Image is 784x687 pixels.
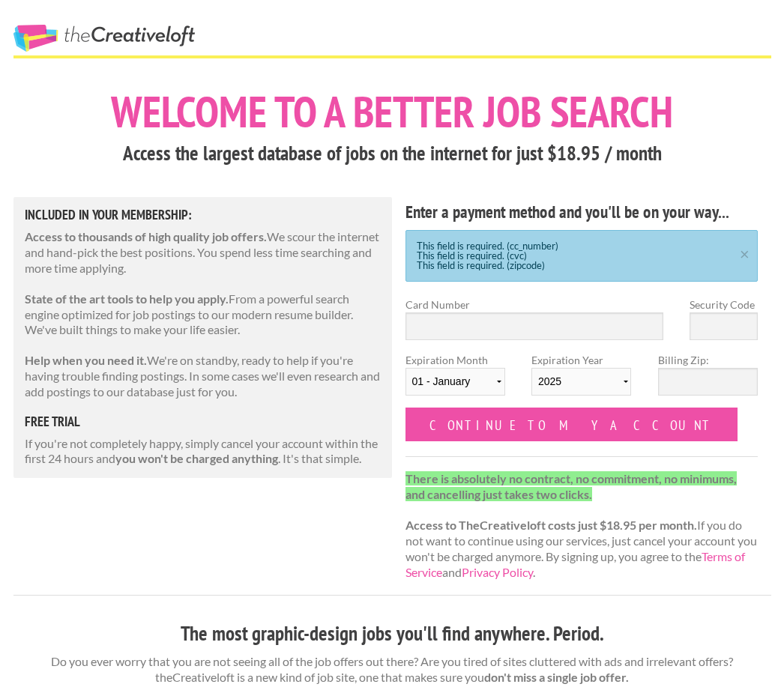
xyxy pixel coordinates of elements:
strong: State of the art tools to help you apply. [25,291,229,306]
h5: Included in Your Membership: [25,208,382,222]
label: Card Number [405,297,663,312]
strong: There is absolutely no contract, no commitment, no minimums, and cancelling just takes two clicks. [405,471,737,501]
label: Security Code [690,297,758,312]
select: Expiration Year [531,368,631,396]
label: Billing Zip: [658,352,758,368]
p: If you're not completely happy, simply cancel your account within the first 24 hours and . It's t... [25,436,382,467]
strong: Help when you need it. [25,353,147,367]
a: Terms of Service [405,549,745,579]
div: This field is required. (cc_number) This field is required. (cvc) This field is required. (zipcode) [405,230,759,282]
input: Continue to my account [405,408,738,441]
a: Privacy Policy [462,565,533,579]
label: Expiration Month [405,352,505,408]
strong: don't miss a single job offer. [484,670,629,684]
strong: Access to TheCreativeloft costs just $18.95 per month. [405,518,697,532]
p: We're on standby, ready to help if you're having trouble finding postings. In some cases we'll ev... [25,353,382,399]
select: Expiration Month [405,368,505,396]
h3: The most graphic-design jobs you'll find anywhere. Period. [13,620,771,648]
p: If you do not want to continue using our services, just cancel your account you won't be charged ... [405,471,759,581]
p: We scour the internet and hand-pick the best positions. You spend less time searching and more ti... [25,229,382,276]
h1: Welcome to a better job search [13,90,771,133]
p: From a powerful search engine optimized for job postings to our modern resume builder. We've buil... [25,291,382,338]
h5: free trial [25,415,382,429]
a: The Creative Loft [13,25,195,52]
a: × [735,247,754,257]
strong: you won't be charged anything [115,451,278,465]
label: Expiration Year [531,352,631,408]
h3: Access the largest database of jobs on the internet for just $18.95 / month [13,139,771,168]
strong: Access to thousands of high quality job offers. [25,229,267,243]
h4: Enter a payment method and you'll be on your way... [405,200,759,224]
